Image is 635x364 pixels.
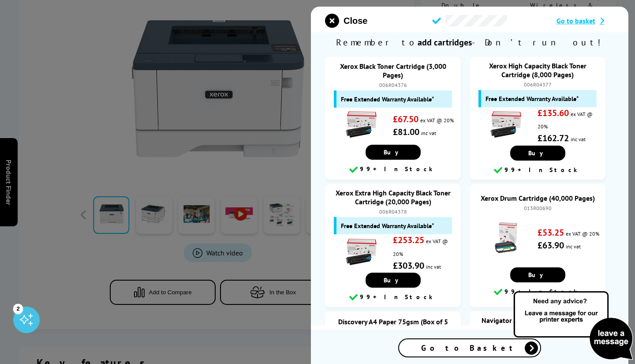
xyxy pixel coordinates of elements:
span: Go to Basket [421,343,518,353]
img: Xerox High Capacity Black Toner Cartridge (8,000 Pages) [490,109,521,140]
strong: £303.90 [393,260,424,271]
a: Go to Basket [398,338,541,357]
span: Buy [384,148,403,156]
strong: £67.50 [393,113,418,125]
span: Buy [384,276,403,284]
strong: £253.25 [393,234,424,246]
span: ex VAT @ 20% [566,230,599,237]
span: Free Extended Warranty Available* [341,221,434,230]
a: Xerox Drum Cartridge (40,000 Pages) [481,194,595,203]
div: 99+ In Stock [474,165,601,176]
strong: £162.72 [538,132,569,144]
a: Discovery A4 Paper 75gsm (Box of 5 [PERSON_NAME]) (2,500 Pages) [338,317,448,335]
span: ex VAT @ 20% [393,238,448,257]
div: 006R04376 [334,82,452,88]
img: Xerox Drum Cartridge (40,000 Pages) [490,222,521,253]
strong: £53.25 [538,227,564,238]
a: Xerox High Capacity Black Toner Cartridge (8,000 Pages) [489,61,586,79]
span: Go to basket [557,16,595,25]
span: ex VAT @ 20% [420,117,454,124]
img: Xerox Black Toner Cartridge (3,000 Pages) [346,109,377,140]
b: add cartridges [418,37,472,48]
div: 99+ In Stock [329,292,456,303]
img: Xerox Extra High Capacity Black Toner Cartridge (20,000 Pages) [346,236,377,267]
strong: £81.00 [393,126,419,138]
a: Navigator A4 Universal Paper 80gsm (Box of 5 [PERSON_NAME]) (2,500 Pages) [482,316,594,342]
span: inc vat [421,130,436,136]
span: Remember to - Don’t run out! [311,32,628,53]
span: Buy [528,271,547,279]
div: 006R04377 [478,81,597,88]
span: Buy [528,149,547,157]
span: inc vat [566,243,581,250]
strong: £135.60 [538,107,569,119]
a: Go to basket [557,16,614,25]
span: Free Extended Warranty Available* [341,95,434,103]
a: Xerox Extra High Capacity Black Toner Cartridge (20,000 Pages) [336,188,451,206]
span: inc vat [571,136,586,143]
span: Close [344,16,367,26]
div: 2 [13,304,23,313]
div: 013R00690 [478,205,597,211]
span: inc vat [426,263,441,270]
button: close modal [325,14,367,28]
div: 99+ In Stock [474,287,601,297]
span: Free Extended Warranty Available* [486,94,579,103]
div: 99+ In Stock [329,164,456,175]
div: 006R04378 [334,208,452,215]
a: Xerox Black Toner Cartridge (3,000 Pages) [340,62,446,79]
img: Open Live Chat window [512,290,635,362]
strong: £63.90 [538,240,564,251]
